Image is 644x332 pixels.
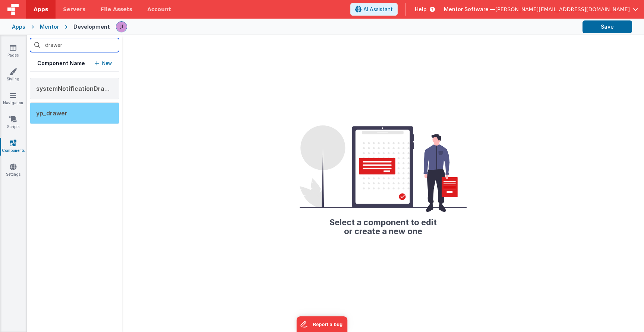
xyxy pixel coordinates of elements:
[102,60,112,67] p: New
[495,6,630,13] span: [PERSON_NAME][EMAIL_ADDRESS][DOMAIN_NAME]
[350,3,398,16] button: AI Assistant
[63,6,85,13] span: Servers
[101,6,133,13] span: File Assets
[36,85,116,92] span: systemNotificationDrawer
[30,38,119,52] input: Search components
[583,20,632,33] button: Save
[12,23,25,31] div: Apps
[34,6,48,13] span: Apps
[300,212,467,236] h2: Select a component to edit or create a new one
[444,6,495,13] span: Mentor Software —
[95,60,112,67] button: New
[363,6,393,13] span: AI Assistant
[116,22,127,32] img: 6c3d48e323fef8557f0b76cc516e01c7
[36,109,67,117] span: yp_drawer
[73,23,110,31] div: Development
[40,23,59,31] div: Mentor
[297,316,348,332] iframe: Marker.io feedback button
[415,6,427,13] span: Help
[444,6,638,13] button: Mentor Software — [PERSON_NAME][EMAIL_ADDRESS][DOMAIN_NAME]
[37,60,85,67] h5: Component Name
